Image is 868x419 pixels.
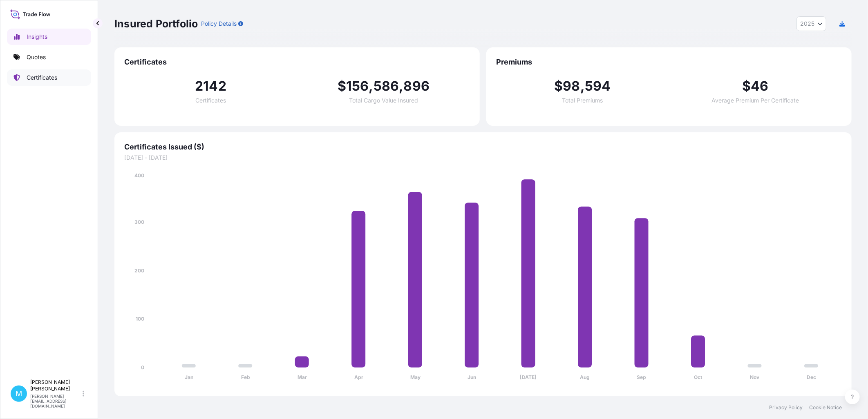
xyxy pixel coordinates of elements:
button: Year Selector [796,16,826,31]
p: [PERSON_NAME] [PERSON_NAME] [30,379,81,392]
span: 896 [404,80,430,93]
tspan: 0 [141,364,144,370]
span: Certificates Issued ($) [124,142,842,152]
span: Average Premium Per Certificate [712,98,799,103]
tspan: Jan [185,374,193,381]
tspan: Aug [580,374,590,381]
span: $ [554,80,563,93]
span: 2025 [800,20,814,28]
span: Total Premiums [562,98,603,103]
tspan: 400 [134,172,144,178]
tspan: 100 [136,316,144,322]
tspan: Nov [750,374,760,381]
span: , [399,80,403,93]
a: Privacy Policy [769,404,803,411]
p: Insights [27,33,47,41]
span: M [16,390,22,398]
span: 98 [563,80,580,93]
span: , [580,80,585,93]
span: 594 [585,80,611,93]
p: Policy Details [201,20,237,28]
tspan: Jun [468,374,476,381]
span: , [369,80,374,93]
p: Insured Portfolio [114,17,198,30]
span: Total Cargo Value Insured [349,98,418,103]
tspan: Feb [241,374,250,381]
a: Insights [7,29,91,45]
tspan: Apr [354,374,363,381]
a: Certificates [7,69,91,86]
p: [PERSON_NAME][EMAIL_ADDRESS][DOMAIN_NAME] [30,394,81,408]
tspan: 300 [134,219,144,225]
tspan: Oct [694,374,703,381]
span: $ [742,80,751,93]
span: 46 [751,80,768,93]
tspan: Sep [637,374,647,381]
span: Certificates [195,98,226,103]
tspan: Mar [298,374,307,381]
tspan: 200 [134,267,144,274]
tspan: [DATE] [520,374,537,381]
tspan: May [410,374,421,381]
span: Premiums [496,57,842,67]
span: 2142 [195,80,226,93]
a: Quotes [7,49,91,65]
tspan: Dec [807,374,816,381]
a: Cookie Notice [809,404,842,411]
span: Certificates [124,57,470,67]
span: 586 [374,80,399,93]
span: $ [338,80,346,93]
p: Certificates [27,74,57,82]
span: [DATE] - [DATE] [124,154,842,162]
p: Quotes [27,53,46,61]
span: 156 [346,80,369,93]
